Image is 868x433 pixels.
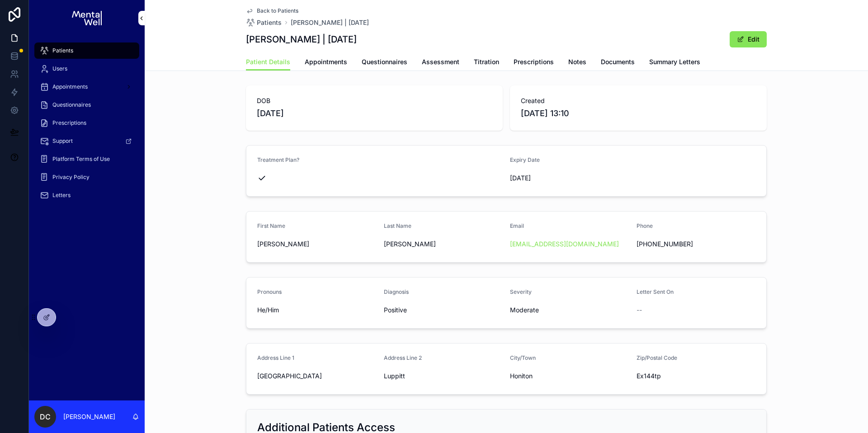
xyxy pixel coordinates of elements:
[362,57,407,66] span: Questionnaires
[257,288,282,295] span: Pronouns
[63,412,115,421] p: [PERSON_NAME]
[384,354,422,361] span: Address Line 2
[305,57,347,66] span: Appointments
[52,47,73,54] span: Patients
[510,156,540,163] span: Expiry Date
[34,169,139,185] a: Privacy Policy
[34,42,139,59] a: Patients
[72,11,101,25] img: App logo
[52,101,91,108] span: Questionnaires
[246,7,298,14] a: Back to Patients
[246,57,290,66] span: Patient Details
[474,54,499,72] a: Titration
[34,133,139,149] a: Support
[291,18,369,27] a: [PERSON_NAME] | [DATE]
[257,18,282,27] span: Patients
[510,174,629,183] span: [DATE]
[257,222,285,229] span: First Name
[384,372,503,381] span: Luppitt
[521,107,756,120] span: [DATE] 13:10
[246,33,357,46] h1: [PERSON_NAME] | [DATE]
[257,7,298,14] span: Back to Patients
[52,192,71,199] span: Letters
[384,306,503,315] span: Positive
[422,54,459,72] a: Assessment
[34,61,139,77] a: Users
[34,97,139,113] a: Questionnaires
[510,372,629,381] span: Honiton
[305,54,347,72] a: Appointments
[34,79,139,95] a: Appointments
[637,288,674,295] span: Letter Sent On
[649,57,700,66] span: Summary Letters
[362,54,407,72] a: Questionnaires
[601,54,635,72] a: Documents
[649,54,700,72] a: Summary Letters
[34,151,139,167] a: Platform Terms of Use
[510,240,619,249] a: [EMAIL_ADDRESS][DOMAIN_NAME]
[521,96,756,105] span: Created
[257,306,377,315] span: He/Him
[510,306,629,315] span: Moderate
[257,96,492,105] span: DOB
[246,18,282,27] a: Patients
[384,222,411,229] span: Last Name
[514,57,554,66] span: Prescriptions
[257,107,492,120] span: [DATE]
[52,65,67,72] span: Users
[422,57,459,66] span: Assessment
[257,354,294,361] span: Address Line 1
[52,174,90,181] span: Privacy Policy
[568,57,586,66] span: Notes
[637,354,677,361] span: Zip/Postal Code
[52,137,73,145] span: Support
[257,240,377,249] span: [PERSON_NAME]
[52,155,110,163] span: Platform Terms of Use
[384,288,409,295] span: Diagnosis
[568,54,586,72] a: Notes
[637,222,653,229] span: Phone
[34,115,139,131] a: Prescriptions
[52,119,86,127] span: Prescriptions
[601,57,635,66] span: Documents
[246,54,290,71] a: Patient Details
[730,31,767,47] button: Edit
[40,411,51,422] span: DC
[257,156,299,163] span: Treatment Plan?
[510,222,524,229] span: Email
[510,354,536,361] span: City/Town
[29,36,145,215] div: scrollable content
[510,288,532,295] span: Severity
[34,187,139,203] a: Letters
[52,83,88,90] span: Appointments
[474,57,499,66] span: Titration
[637,306,642,315] span: --
[257,372,377,381] span: [GEOGRAPHIC_DATA]
[637,240,756,249] span: [PHONE_NUMBER]
[637,372,756,381] span: Ex144tp
[384,240,503,249] span: [PERSON_NAME]
[514,54,554,72] a: Prescriptions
